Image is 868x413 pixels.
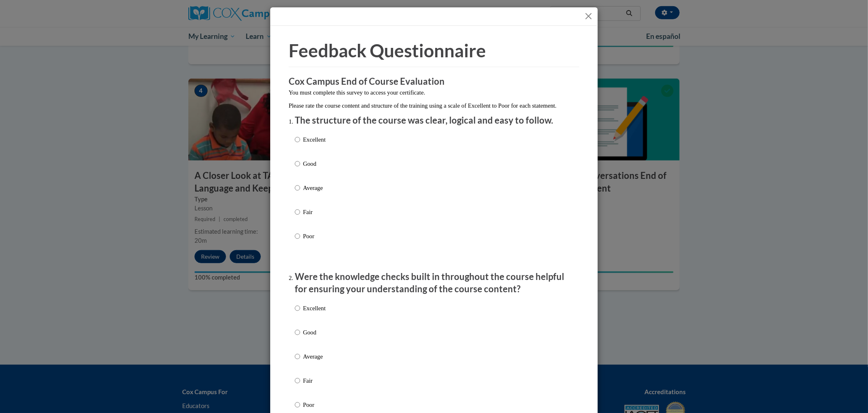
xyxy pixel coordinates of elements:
input: Poor [295,232,300,241]
input: Good [295,159,300,168]
input: Poor [295,400,300,409]
input: Excellent [295,135,300,144]
p: Please rate the course content and structure of the training using a scale of Excellent to Poor f... [289,101,579,110]
input: Fair [295,376,300,385]
p: Average [303,183,325,192]
p: Average [303,352,325,361]
input: Average [295,183,300,192]
p: Poor [303,232,325,241]
p: Excellent [303,304,325,313]
span: Feedback Questionnaire [289,40,486,61]
p: Poor [303,400,325,409]
p: The structure of the course was clear, logical and easy to follow. [295,114,573,127]
input: Fair [295,208,300,217]
p: Were the knowledge checks built in throughout the course helpful for ensuring your understanding ... [295,271,573,296]
p: Good [303,159,325,168]
input: Good [295,328,300,337]
p: Fair [303,376,325,385]
p: Good [303,328,325,337]
p: Excellent [303,135,325,144]
input: Excellent [295,304,300,313]
p: You must complete this survey to access your certificate. [289,88,579,97]
button: Close [583,11,594,21]
input: Average [295,352,300,361]
p: Fair [303,208,325,217]
h3: Cox Campus End of Course Evaluation [289,75,579,88]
